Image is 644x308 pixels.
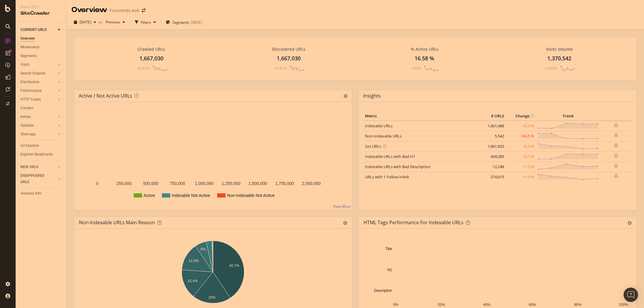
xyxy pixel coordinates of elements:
[624,288,638,302] div: Open Intercom Messenger
[20,44,62,50] a: Movements
[172,20,189,25] span: Segments
[481,141,506,151] td: 1,661,820
[20,122,56,129] a: Outlinks
[506,141,536,151] td: +0.3 %
[20,96,56,103] a: HTTP Codes
[139,55,163,62] div: 1,667,030
[71,5,107,15] div: Overview
[506,131,536,141] td: +66.5 %
[248,181,267,186] text: 1,500,000
[20,105,33,111] div: Content
[614,163,618,168] div: bell-plus
[614,174,618,178] div: bell-plus
[363,219,463,225] div: HTML Tags Performance for Indexable URLs
[20,79,56,85] a: Distribution
[272,46,305,52] div: Discovered URLs
[20,114,31,120] div: Inlinks
[20,53,62,59] a: Segments
[20,27,47,33] div: CURRENT URLS
[365,123,393,128] a: Indexable URLs
[365,154,415,159] a: Indexable URLs with Bad H1
[195,181,214,186] text: 1,000,000
[20,96,41,103] div: HTTP Codes
[614,143,618,148] div: bell-plus
[132,17,158,27] button: Filters
[79,238,347,308] div: A chart.
[144,193,155,198] text: Active
[99,20,103,25] span: vs
[546,46,573,52] div: Visits Volume
[80,20,91,25] span: 2025 Aug. 29th
[20,164,56,170] a: NEW URLS
[343,94,348,98] i: Options
[20,88,41,94] div: Performance
[187,279,198,283] text: 15.4%
[79,112,347,205] svg: A chart.
[481,121,506,131] td: 1,661,488
[208,295,215,300] text: 20%
[189,259,199,263] text: 14.4%
[574,303,582,307] text: 80%
[619,303,628,307] text: 100%
[20,190,62,197] a: Analysis Info
[103,17,127,27] button: Previous
[363,92,381,100] h4: Insights
[365,164,430,169] a: Indexable URLs with Bad Description
[20,143,62,149] a: Url Explorer
[96,181,99,186] text: 0
[614,153,618,158] div: bell-plus
[20,131,36,137] div: Sitemaps
[20,44,39,50] div: Movements
[481,112,506,121] th: # URLS
[141,20,151,25] div: Filters
[506,121,536,131] td: +0.3 %
[20,122,34,129] div: Outlinks
[103,20,120,25] span: Previous
[483,303,491,307] text: 40%
[411,46,439,52] div: % Active URLs
[79,92,132,100] h4: Active / Not Active URLs
[172,193,210,198] text: Indexable Not Active
[138,46,165,52] div: Crawled URLs
[627,221,632,225] div: gear
[20,190,41,197] div: Analysis Info
[163,17,204,27] button: Segments[DATE]
[20,53,37,59] div: Segments
[227,193,275,198] text: Non-Indexable Not Active
[529,303,536,307] text: 60%
[481,131,506,141] td: 5,542
[20,151,53,158] div: Explorer Bookmarks
[614,133,618,137] div: bell-plus
[415,55,434,62] div: 16.58 %
[536,112,600,121] th: Trend
[385,247,392,251] text: Title
[20,70,56,77] a: Search Engines
[302,181,320,186] text: 2,000,000
[506,112,536,121] th: Change
[20,5,62,10] div: Analytics
[506,172,536,182] td: +1.0 %
[363,112,481,121] th: Metric
[20,88,56,94] a: Performance
[545,66,557,71] div: +2.63%
[393,303,399,307] text: 0%
[412,66,421,71] div: +0.09
[20,164,38,170] div: NEW URLS
[365,174,409,180] a: URLs with 1 Follow Inlink
[481,151,506,162] td: 434,285
[20,62,29,68] div: Visits
[20,173,56,185] a: DISAPPEARED URLS
[614,123,618,128] div: bell-plus
[20,114,56,120] a: Inlinks
[20,35,35,42] div: Overview
[71,17,99,27] button: [DATE]
[343,221,347,225] div: gear
[79,219,155,225] div: Non-Indexable URLs Main Reason
[229,264,239,268] text: 40.7%
[20,173,51,185] div: DISAPPEARED URLS
[365,133,402,139] a: Non-Indexable URLs
[170,181,185,186] text: 750,000
[506,151,536,162] td: +0.7 %
[363,238,632,308] div: A chart.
